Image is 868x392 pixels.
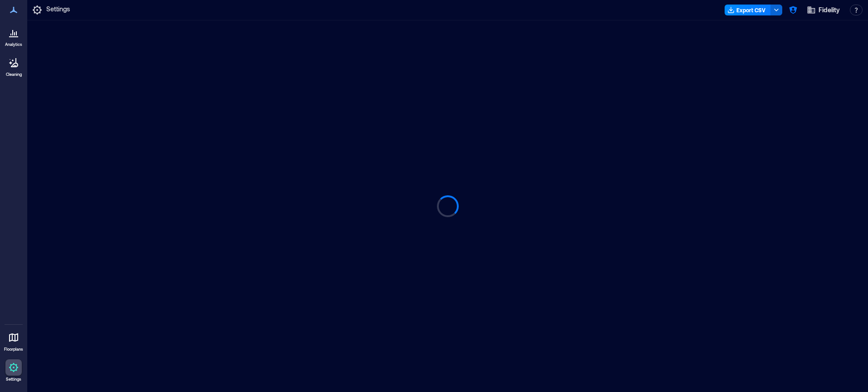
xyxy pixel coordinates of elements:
[46,5,70,15] p: Settings
[6,377,21,382] p: Settings
[2,22,25,50] a: Analytics
[6,72,22,77] p: Cleaning
[804,3,843,17] button: Fidelity
[2,52,25,80] a: Cleaning
[819,5,840,15] span: Fidelity
[725,5,771,15] button: Export CSV
[5,42,22,47] p: Analytics
[1,327,26,355] a: Floorplans
[3,357,25,385] a: Settings
[4,347,23,352] p: Floorplans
